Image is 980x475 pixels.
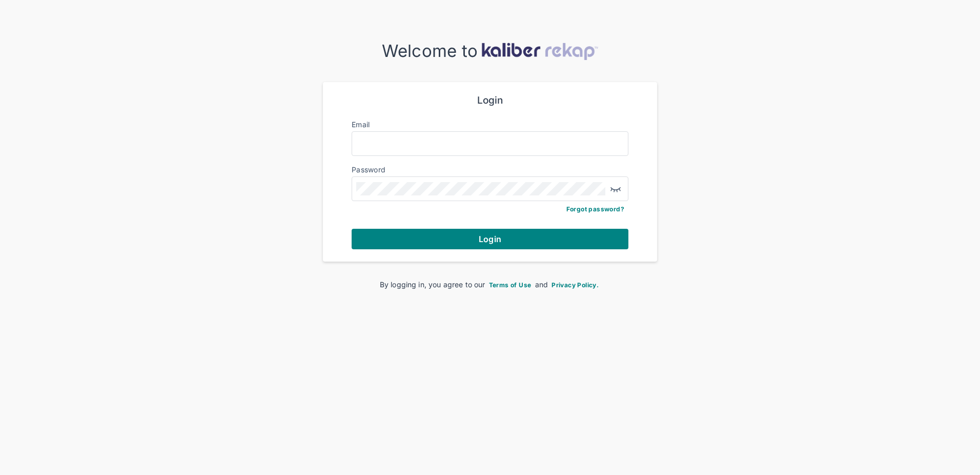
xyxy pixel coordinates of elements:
[352,120,370,129] label: Email
[550,280,600,289] a: Privacy Policy.
[479,234,501,244] span: Login
[552,281,599,289] span: Privacy Policy.
[609,183,622,195] img: eye-closed.fa43b6e4.svg
[489,281,532,289] span: Terms of Use
[487,280,533,289] a: Terms of Use
[352,229,628,249] button: Login
[481,43,598,60] img: kaliber-logo
[352,165,385,174] label: Password
[566,205,624,213] a: Forgot password?
[352,94,628,107] div: Login
[339,279,641,290] div: By logging in, you agree to our and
